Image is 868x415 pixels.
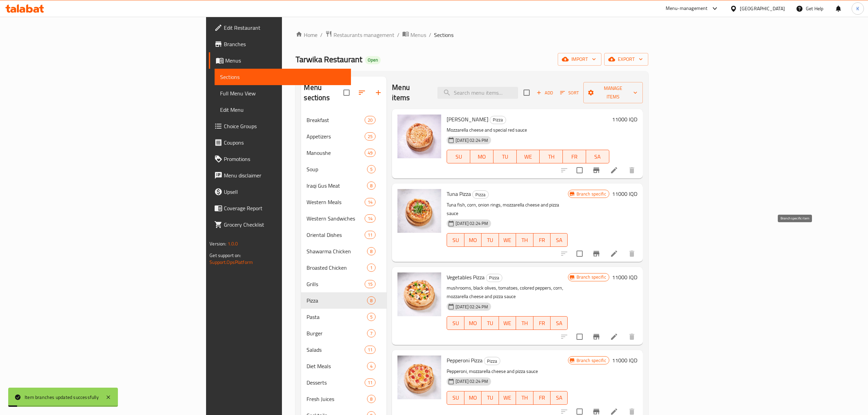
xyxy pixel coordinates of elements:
span: SU [450,235,461,245]
div: Oriental Dishes [307,231,365,239]
span: 1.0.0 [228,239,238,248]
a: Edit Menu [215,102,351,118]
span: Restaurants management [334,31,394,39]
a: Support.OpsPlatform [209,258,253,267]
span: Vegetables Pizza [447,272,485,282]
button: TH [540,150,563,163]
p: mushrooms, black olives, tomatoes, colored peppers, corn, mozzarella cheese and pizza sauce [447,284,568,301]
div: Diet Meals4 [301,358,386,374]
div: items [365,231,376,239]
span: Promotions [224,155,345,163]
span: Sort items [556,88,583,98]
button: WE [517,150,540,163]
a: Menu disclaimer [209,167,351,184]
span: Manoushe [307,149,365,157]
button: TH [516,391,533,405]
div: Desserts11 [301,374,386,391]
span: 8 [367,396,375,402]
span: FR [566,152,583,162]
button: SU [447,150,470,163]
span: Select to update [572,163,587,177]
div: Pizza [486,274,502,282]
button: WE [499,233,516,247]
span: 5 [367,166,375,173]
span: [PERSON_NAME] [447,114,488,124]
input: search [437,87,518,99]
span: TU [496,152,514,162]
span: Pizza [490,116,506,124]
img: Pepperoni Pizza [397,356,441,399]
a: Upsell [209,184,351,200]
button: FR [533,391,551,405]
span: SU [450,393,461,403]
span: 49 [365,150,375,156]
span: SA [553,318,565,328]
span: TU [484,318,496,328]
span: WE [502,393,513,403]
span: MO [467,393,479,403]
span: Get support on: [209,251,241,260]
span: FR [536,393,548,403]
button: MO [464,391,482,405]
a: Branches [209,36,351,52]
div: Broasted Chicken [307,264,367,272]
span: Fresh Juices [307,395,367,403]
a: Coverage Report [209,200,351,216]
button: SU [447,391,464,405]
div: Broasted Chicken1 [301,259,386,276]
span: Sections [434,31,453,39]
span: K [856,5,859,12]
span: FR [536,235,548,245]
img: Tuna Pizza [397,189,441,233]
div: Desserts [307,378,365,387]
li: / [397,31,399,39]
div: Salads [307,346,365,354]
span: Menus [410,31,426,39]
button: export [604,53,648,66]
div: Burger7 [301,325,386,342]
div: Pizza8 [301,292,386,309]
button: SA [586,150,609,163]
span: import [563,55,596,64]
div: Burger [307,329,367,337]
span: TU [484,393,496,403]
div: Pizza [307,296,367,305]
button: TU [482,391,499,405]
button: Branch-specific-item [588,245,605,262]
a: Edit menu item [610,166,618,174]
span: TH [519,235,530,245]
div: items [365,378,376,387]
span: Soup [307,165,367,173]
button: import [558,53,601,66]
a: Sections [215,69,351,85]
button: SA [551,391,568,405]
div: Western Sandwiches [307,214,365,223]
span: Iraqi Gus Meat [307,182,367,190]
span: Choice Groups [224,122,345,130]
div: Breakfast [307,116,365,124]
a: Edit Restaurant [209,19,351,36]
span: TU [484,235,496,245]
span: WE [502,235,513,245]
span: SA [553,393,565,403]
span: Appetizers [307,132,365,140]
span: [DATE] 02:24 PM [453,378,491,385]
div: items [367,395,376,403]
button: delete [624,162,640,178]
div: Oriental Dishes11 [301,227,386,243]
div: items [367,264,376,272]
span: Coupons [224,138,345,147]
div: Menu-management [666,4,708,13]
span: SA [553,235,565,245]
div: items [367,313,376,321]
span: Western Meals [307,198,365,206]
div: items [365,346,376,354]
span: TH [542,152,560,162]
button: TU [482,316,499,330]
a: Edit menu item [610,333,618,341]
span: Pasta [307,313,367,321]
span: Sections [220,73,345,81]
